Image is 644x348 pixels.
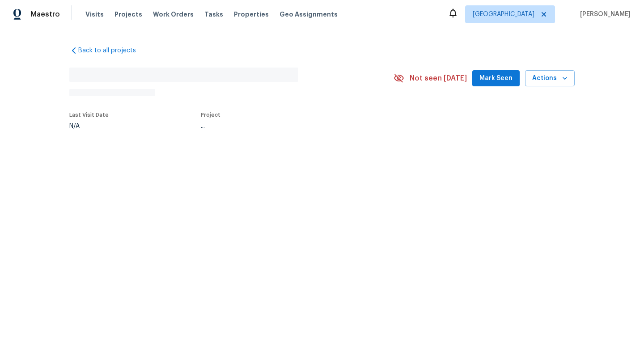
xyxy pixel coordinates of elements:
[85,10,104,19] span: Visits
[410,74,467,83] span: Not seen [DATE]
[525,70,575,87] button: Actions
[201,112,220,118] span: Project
[479,73,513,84] span: Mark Seen
[153,10,194,19] span: Work Orders
[280,10,338,19] span: Geo Assignments
[30,10,60,19] span: Maestro
[201,123,373,129] div: ...
[69,123,109,129] div: N/A
[473,10,534,19] span: [GEOGRAPHIC_DATA]
[69,112,109,118] span: Last Visit Date
[472,70,520,87] button: Mark Seen
[576,10,631,19] span: [PERSON_NAME]
[204,11,223,17] span: Tasks
[234,10,269,19] span: Properties
[69,46,155,55] a: Back to all projects
[114,10,142,19] span: Projects
[532,73,568,84] span: Actions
